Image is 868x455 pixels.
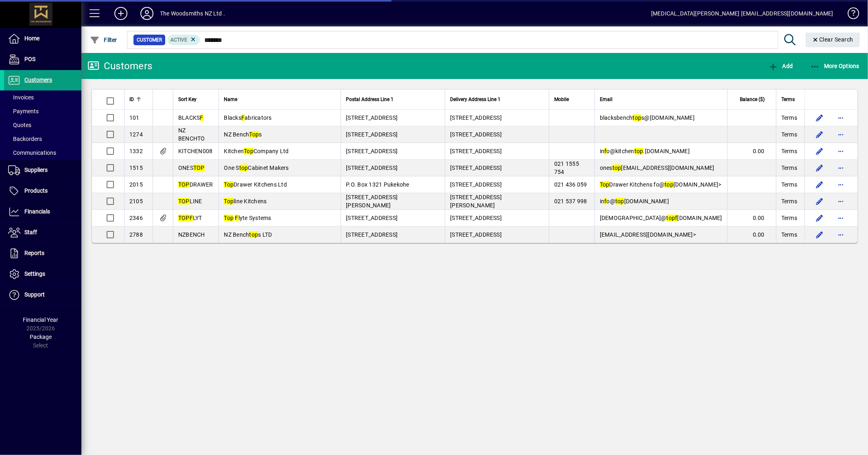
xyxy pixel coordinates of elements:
span: in o@ [DOMAIN_NAME] [600,198,669,204]
button: Edit [813,228,826,241]
td: 0.00 [727,143,776,160]
span: Suppliers [24,167,48,173]
span: Quotes [8,122,31,128]
button: Add [766,59,795,73]
em: f [604,148,606,154]
em: F [190,215,193,221]
button: Edit [813,195,826,208]
span: Terms [781,197,797,205]
span: Terms [781,214,797,222]
em: Top [224,215,234,221]
span: 2346 [129,215,143,221]
button: More options [834,145,847,158]
span: BLACKS [178,114,203,121]
span: Terms [781,130,797,138]
span: Customer [137,36,162,44]
span: Clear Search [812,36,854,43]
span: ONES [178,165,205,171]
em: Top [600,181,610,188]
em: top [249,231,258,238]
span: Mobile [554,95,569,104]
span: line Kitchens [224,198,267,204]
span: 021 537 998 [554,198,587,204]
td: 0.00 [727,210,776,226]
span: [DEMOGRAPHIC_DATA]@ [DOMAIN_NAME] [600,215,722,221]
span: [STREET_ADDRESS] [346,114,398,121]
span: NZ Bench s LTD [224,231,272,238]
span: ones [EMAIL_ADDRESS][DOMAIN_NAME] [600,165,715,171]
span: Terms [781,180,797,189]
span: POS [24,56,35,62]
em: TOP [178,181,190,188]
span: [STREET_ADDRESS] [450,114,502,121]
span: [STREET_ADDRESS] [346,148,398,154]
em: TOP [178,198,190,204]
span: NZ Bench s [224,131,262,138]
span: DRAWER [178,181,213,188]
mat-chip: Activation Status: Active [168,35,200,45]
span: Reports [24,250,44,256]
span: Email [600,95,612,104]
a: Invoices [4,90,81,104]
span: 021 436 059 [554,181,587,188]
span: Drawer Kitchens Ltd [224,181,287,188]
em: top [239,165,248,171]
span: Kitchen Company Ltd [224,148,289,154]
a: Payments [4,104,81,118]
div: Name [224,95,336,104]
span: [STREET_ADDRESS][PERSON_NAME] [346,194,398,209]
span: Settings [24,270,45,277]
em: top [667,215,676,221]
span: P.O. Box 1321 Pukekohe [346,181,409,188]
em: F [235,215,238,221]
button: More options [834,195,847,208]
span: 1274 [129,131,143,138]
button: More options [834,178,847,191]
a: Knowledge Base [842,2,858,28]
a: Settings [4,264,81,284]
span: Drawer Kitchens fo@ [DOMAIN_NAME]> [600,181,722,188]
div: Email [600,95,722,104]
em: Top [244,148,254,154]
a: Reports [4,243,81,264]
em: TOP [193,165,205,171]
em: F [241,114,245,121]
span: Home [24,35,39,42]
span: 2788 [129,231,143,238]
em: f [604,198,606,204]
span: Terms [781,114,797,122]
em: top [612,165,621,171]
span: NZBENCH [178,231,205,238]
span: lyte Systems [224,215,271,221]
span: 2015 [129,181,143,188]
span: Package [30,334,52,340]
span: One S Cabinet Makers [224,165,289,171]
span: [EMAIL_ADDRESS][DOMAIN_NAME]> [600,231,696,238]
button: Edit [813,161,826,174]
span: Invoices [8,94,34,101]
em: TOP [178,215,190,221]
button: Edit [813,111,826,124]
span: 101 [129,114,140,121]
em: top [615,198,624,204]
span: 2105 [129,198,143,204]
span: KITCHEN008 [178,148,213,154]
button: Edit [813,178,826,191]
button: Profile [134,6,160,21]
span: Filter [90,37,117,43]
span: Terms [781,231,797,239]
div: Mobile [554,95,590,104]
span: ID [129,95,134,104]
span: LINE [178,198,202,204]
button: More options [834,211,847,224]
em: Top [249,131,259,138]
span: [STREET_ADDRESS][PERSON_NAME] [450,194,502,209]
span: [STREET_ADDRESS] [346,215,398,221]
button: More options [834,128,847,141]
span: Support [24,291,45,298]
a: Backorders [4,132,81,146]
span: 1515 [129,165,143,171]
em: Top [224,198,234,204]
span: [STREET_ADDRESS] [450,165,502,171]
span: NZ BENCHTO [178,127,205,142]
